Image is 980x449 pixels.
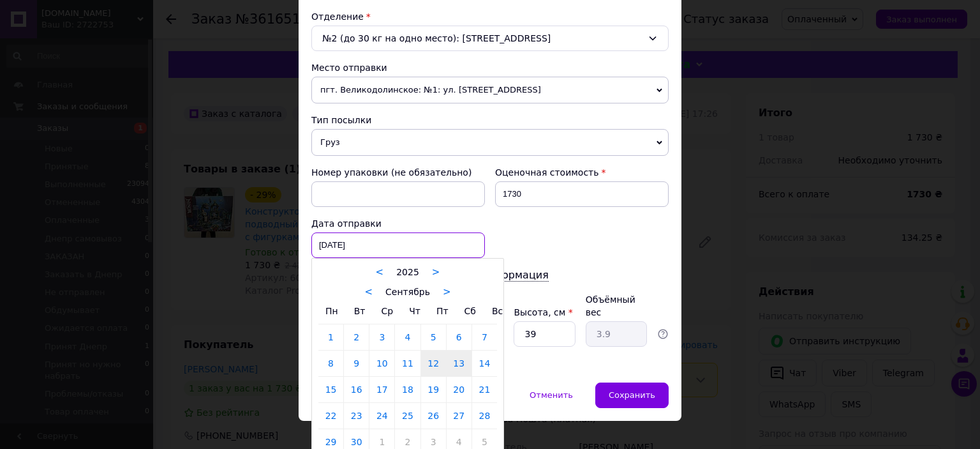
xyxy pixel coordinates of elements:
a: 22 [318,403,343,429]
a: 10 [369,351,394,376]
a: 17 [369,377,394,402]
span: Пт [436,306,449,316]
span: 2025 [396,267,419,277]
a: 27 [447,403,471,429]
a: 23 [344,403,369,429]
span: Вс [492,306,503,316]
span: Вт [354,306,366,316]
span: Пн [325,306,338,316]
a: 14 [472,351,497,376]
a: 25 [395,403,420,429]
a: 16 [344,377,369,402]
a: 20 [447,377,471,402]
span: Ср [381,306,393,316]
span: Сохранить [609,390,655,400]
a: 1 [318,324,343,350]
a: 5 [421,324,446,350]
span: Сентябрь [385,287,430,297]
a: < [376,266,384,278]
a: 9 [344,351,369,376]
a: 8 [318,351,343,376]
a: > [432,266,440,278]
a: 12 [421,351,446,376]
a: < [364,286,373,298]
a: 24 [369,403,394,429]
span: Чт [409,306,420,316]
a: 15 [318,377,343,402]
a: > [443,286,451,298]
a: 26 [421,403,446,429]
a: 6 [447,324,471,350]
a: 2 [344,324,369,350]
span: Сб [464,306,476,316]
a: 7 [472,324,497,350]
span: Отменить [530,390,573,400]
a: 18 [395,377,420,402]
a: 21 [472,377,497,402]
a: 28 [472,403,497,429]
a: 13 [447,351,471,376]
a: 4 [395,324,420,350]
a: 11 [395,351,420,376]
a: 3 [369,324,394,350]
a: 19 [421,377,446,402]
